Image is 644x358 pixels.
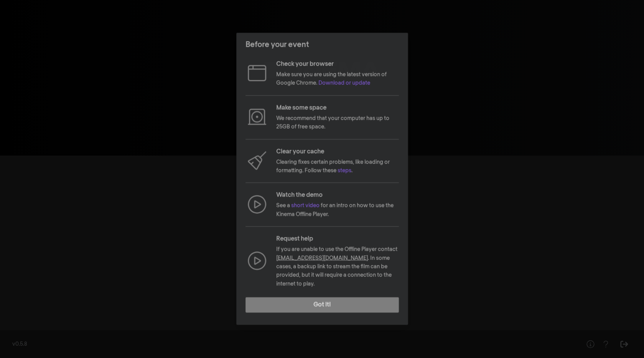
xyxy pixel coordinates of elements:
[318,81,370,86] a: Download or update
[276,245,399,288] p: If you are unable to use the Offline Player contact . In some cases, a backup link to stream the ...
[245,297,399,313] button: Got it!
[276,158,399,175] p: Clearing fixes certain problems, like loading or formatting. Follow these .
[276,255,368,261] a: [EMAIL_ADDRESS][DOMAIN_NAME]
[276,71,399,88] p: Make sure you are using the latest version of Google Chrome.
[291,203,320,209] a: short video
[236,33,408,57] header: Before your event
[276,103,399,113] p: Make some space
[276,202,399,219] p: See a for an intro on how to use the Kinema Offline Player.
[276,114,399,131] p: We recommend that your computer has up to 25GB of free space.
[276,60,399,69] p: Check your browser
[276,191,399,200] p: Watch the demo
[276,234,399,244] p: Request help
[337,168,351,173] a: steps
[276,147,399,156] p: Clear your cache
